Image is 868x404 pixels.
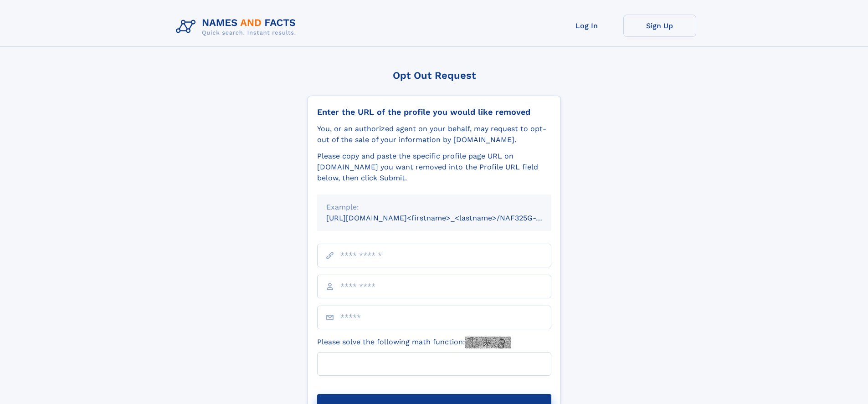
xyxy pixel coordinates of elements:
[317,151,551,184] div: Please copy and paste the specific profile page URL on [DOMAIN_NAME] you want removed into the Pr...
[550,15,623,37] a: Log In
[317,337,511,348] label: Please solve the following math function:
[623,15,696,37] a: Sign Up
[326,202,542,213] div: Example:
[317,123,551,145] div: You, or an authorized agent on your behalf, may request to opt-out of the sale of your informatio...
[326,214,569,222] small: [URL][DOMAIN_NAME]<firstname>_<lastname>/NAF325G-xxxxxxxx
[308,70,561,81] div: Opt Out Request
[317,107,551,117] div: Enter the URL of the profile you would like removed
[172,15,303,39] img: Logo Names and Facts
